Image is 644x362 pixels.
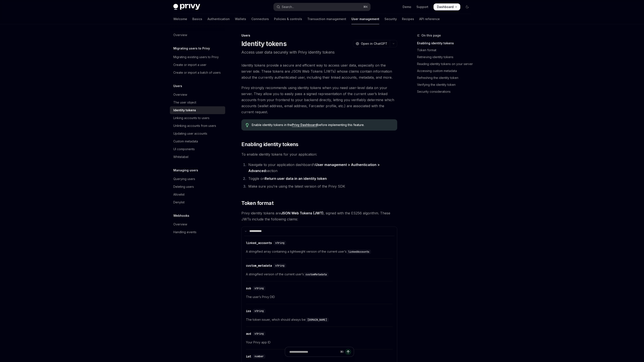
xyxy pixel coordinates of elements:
[241,200,273,207] span: Token format
[173,70,221,75] div: Create or import a batch of users
[417,81,474,88] a: Verifying the identity token
[417,88,474,95] a: Security considerations
[241,85,397,115] span: Privy strongly recommends using identity tokens when you need user-level data on your server. The...
[274,3,370,11] button: Open search
[417,47,474,54] a: Token format
[247,162,397,174] li: Navigate to your application dashboard’s section
[173,14,187,24] a: Welcome
[246,241,272,245] div: linked_accounts
[246,123,249,127] svg: Tip
[246,294,393,300] span: The user’s Privy DID
[173,168,198,173] h5: Managing users
[247,175,397,182] li: Toggle on
[170,137,225,145] a: Custom metadata
[173,147,195,152] div: UI components
[170,220,225,228] a: Overview
[416,5,428,9] a: Support
[241,151,397,157] span: To enable identity tokens for your application:
[306,318,329,322] code: [DOMAIN_NAME]
[235,14,246,24] a: Wallets
[173,62,206,67] div: Create or import a user
[170,175,225,183] a: Querying users
[173,108,196,113] div: Identity tokens
[421,33,441,38] span: On this page
[173,176,195,182] div: Querying users
[173,123,216,128] div: Unlinking accounts from users
[173,54,219,60] div: Migrating existing users to Privy
[384,14,397,24] a: Security
[292,123,317,127] a: Privy Dashboard
[282,4,294,10] div: Search...
[246,286,251,290] div: sub
[192,14,202,24] a: Basics
[173,4,200,10] img: dark logo
[417,40,474,47] a: Enabling identity tokens
[246,309,251,313] div: iss
[419,14,440,24] a: API reference
[361,41,387,46] span: Open in ChatGPT
[170,114,225,122] a: Linking accounts to users
[241,62,397,80] span: Identity tokens provide a secure and efficient way to access user data, especially on the server ...
[346,250,371,254] code: linkedAccounts
[173,222,187,227] div: Overview
[173,184,194,189] div: Deleting users
[363,5,368,9] span: ⌘ K
[247,183,397,189] li: Make sure you’re using the latest version of the Privy SDK
[307,14,346,24] a: Transaction management
[173,230,196,235] div: Handling events
[173,213,189,218] h5: Webhooks
[251,14,269,24] a: Connectors
[255,309,264,313] span: string
[417,67,474,74] a: Accessing custom metadata
[281,211,324,215] a: JSON Web Tokens (JWT)
[464,3,471,10] button: Toggle dark mode
[289,347,338,357] input: Ask a question...
[241,33,397,38] div: Users
[170,198,225,206] a: Denylist
[403,5,411,9] a: Demo
[246,317,393,322] span: The token issuer, which should always be
[170,183,225,191] a: Deleting users
[255,332,264,335] span: string
[173,192,185,197] div: Allowlist
[274,14,302,24] a: Policies & controls
[173,154,188,159] div: Whitelabel
[246,340,393,345] span: Your Privy app ID
[246,332,251,336] div: aud
[417,61,474,67] a: Reading identity tokens on your server
[173,139,198,144] div: Custom metadata
[173,83,182,89] h5: Users
[246,272,393,277] span: A stringified version of the current user’s
[304,272,328,277] code: customMetadata
[170,153,225,161] a: Whitelabel
[265,176,327,181] strong: Return user data in an identity token
[173,200,185,205] div: Denylist
[173,115,209,121] div: Linking accounts to users
[402,14,414,24] a: Recipes
[170,31,225,39] a: Overview
[437,5,454,9] span: Dashboard
[434,3,460,10] a: Dashboard
[275,241,284,245] span: string
[173,100,196,105] div: The user object
[170,191,225,198] a: Allowlist
[170,99,225,106] a: The user object
[351,14,379,24] a: User management
[417,74,474,81] a: Refreshing the identity token
[170,130,225,137] a: Updating user accounts
[170,122,225,130] a: Unlinking accounts from users
[173,92,187,97] div: Overview
[207,14,230,24] a: Authentication
[173,46,210,51] h5: Migrating users to Privy
[170,61,225,69] a: Create or import a user
[241,210,397,222] span: Privy identity tokens are , signed with the ES256 algorithm. These JWTs include the following cla...
[345,349,351,355] button: Send message
[252,123,393,127] span: Enable identity tokens in the before implementing this feature.
[241,40,287,48] h1: Identity tokens
[255,287,264,290] span: string
[170,53,225,61] a: Migrating existing users to Privy
[275,264,284,267] span: string
[170,106,225,114] a: Identity tokens
[170,145,225,153] a: UI components
[170,69,225,77] a: Create or import a batch of users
